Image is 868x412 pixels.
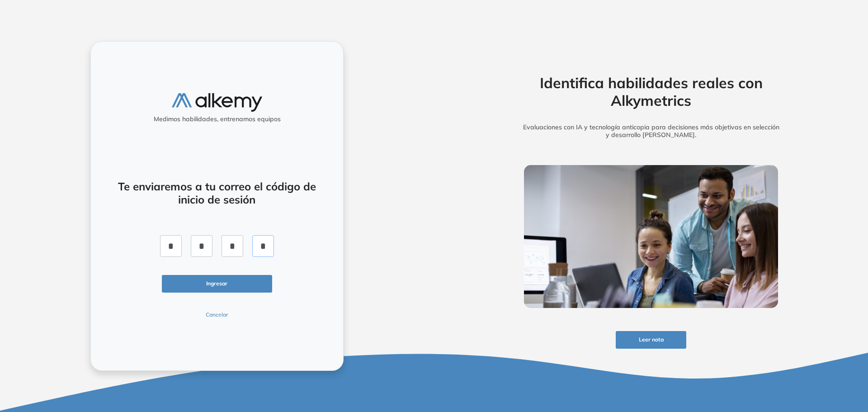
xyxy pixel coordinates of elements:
h2: Identifica habilidades reales con Alkymetrics [510,74,792,109]
h5: Evaluaciones con IA y tecnología anticopia para decisiones más objetivas en selección y desarroll... [510,123,792,139]
iframe: Chat Widget [705,307,868,412]
h5: Medimos habilidades, entrenamos equipos [94,115,340,123]
button: Cancelar [162,311,272,319]
button: Leer nota [616,331,686,349]
h4: Te enviaremos a tu correo el código de inicio de sesión [115,180,319,206]
div: Widget de chat [705,307,868,412]
img: logo-alkemy [172,93,262,112]
img: img-more-info [524,165,778,308]
button: Ingresar [162,275,272,293]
